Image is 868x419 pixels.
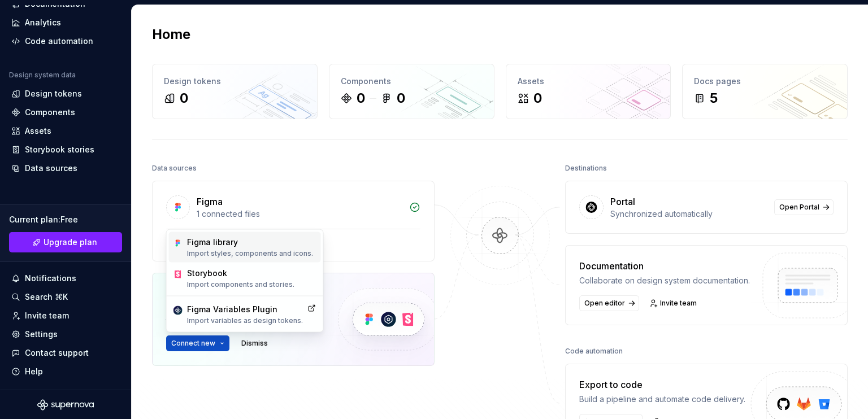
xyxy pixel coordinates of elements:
[357,89,365,107] div: 0
[7,159,124,177] a: Data sources
[710,89,718,107] div: 5
[7,325,124,343] a: Settings
[187,268,294,279] div: Storybook
[7,288,124,306] button: Search ⌘K
[187,304,303,315] div: Figma Variables Plugin
[187,249,313,258] p: Import styles, components and icons.
[152,25,190,43] h2: Home
[25,36,93,47] div: Code automation
[579,259,750,273] div: Documentation
[25,163,77,174] div: Data sources
[610,208,767,220] div: Synchronized automatically
[241,339,268,348] span: Dismiss
[171,339,215,348] span: Connect new
[7,122,124,140] a: Assets
[25,125,51,137] div: Assets
[7,307,124,325] a: Invite team
[25,273,76,284] div: Notifications
[37,399,94,411] svg: Supernova Logo
[44,237,97,248] span: Upgrade plan
[25,310,69,321] div: Invite team
[518,76,659,87] div: Assets
[25,347,89,359] div: Contact support
[610,195,635,208] div: Portal
[506,64,671,119] a: Assets0
[565,343,623,359] div: Code automation
[7,14,124,32] a: Analytics
[152,64,318,119] a: Design tokens0
[25,329,58,340] div: Settings
[7,363,124,381] button: Help
[579,275,750,286] div: Collaborate on design system documentation.
[533,89,542,107] div: 0
[236,335,273,351] button: Dismiss
[7,103,124,121] a: Components
[187,280,294,289] p: Import components and stories.
[9,214,122,225] div: Current plan : Free
[25,144,94,155] div: Storybook stories
[25,291,68,303] div: Search ⌘K
[187,237,313,248] div: Figma library
[579,378,745,391] div: Export to code
[9,232,122,252] a: Upgrade plan
[660,299,697,308] span: Invite team
[197,195,223,208] div: Figma
[7,344,124,362] button: Contact support
[329,64,494,119] a: Components00
[152,160,197,176] div: Data sources
[7,141,124,159] a: Storybook stories
[180,89,188,107] div: 0
[7,85,124,103] a: Design tokens
[7,269,124,287] button: Notifications
[565,160,607,176] div: Destinations
[646,295,702,311] a: Invite team
[7,32,124,50] a: Code automation
[397,89,405,107] div: 0
[152,181,435,261] a: Figma1 connected filesUntitled
[694,76,836,87] div: Docs pages
[166,335,229,351] button: Connect new
[25,107,75,118] div: Components
[682,64,848,119] a: Docs pages5
[197,208,402,220] div: 1 connected files
[164,76,306,87] div: Design tokens
[187,316,303,325] p: Import variables as design tokens.
[25,366,43,377] div: Help
[9,71,76,80] div: Design system data
[774,199,834,215] a: Open Portal
[25,17,61,28] div: Analytics
[579,295,639,311] a: Open editor
[779,203,819,212] span: Open Portal
[579,394,745,405] div: Build a pipeline and automate code delivery.
[25,88,82,99] div: Design tokens
[341,76,483,87] div: Components
[584,299,625,308] span: Open editor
